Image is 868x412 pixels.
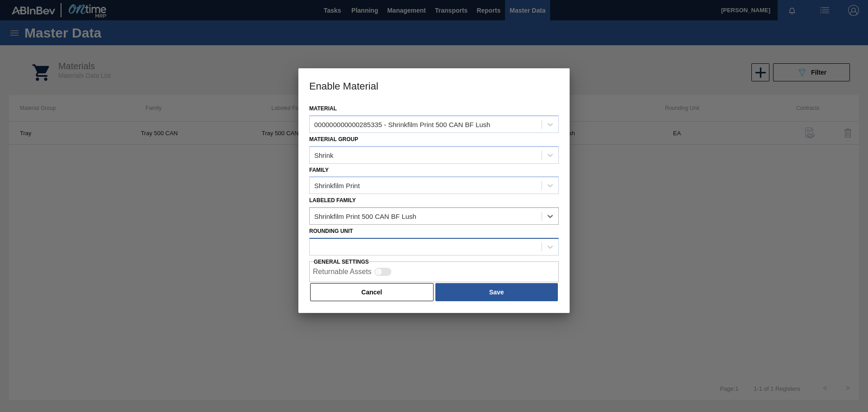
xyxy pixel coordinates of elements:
[309,228,353,234] label: Rounding Unit
[314,182,360,189] div: Shrinkfilm Print
[313,268,372,275] label: Returnable Assets
[298,68,570,103] h3: Enable Material
[435,283,558,301] button: Save
[314,259,369,265] label: General settings
[310,283,434,301] button: Cancel
[309,197,356,204] label: Labeled Family
[309,105,337,112] label: Material
[309,167,329,173] label: Family
[309,136,358,142] label: Material Group
[314,120,490,128] div: 000000000000285335 - Shrinkfilm Print 500 CAN BF Lush
[314,213,416,220] div: Shrinkfilm Print 500 CAN BF Lush
[314,151,334,159] div: Shrink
